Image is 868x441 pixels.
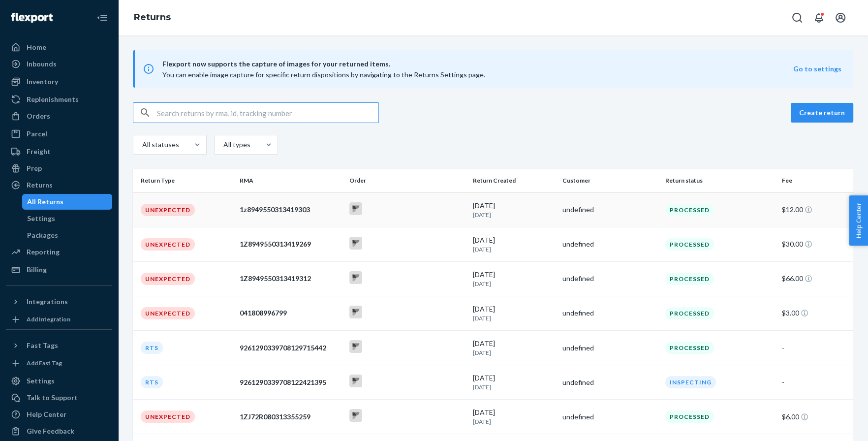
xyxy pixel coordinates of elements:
a: Packages [22,227,113,243]
div: Talk to Support [27,393,78,403]
div: [DATE] [473,339,554,357]
div: Processed [665,307,714,319]
div: Settings [27,376,55,386]
span: Flexport now supports the capture of images for your returned items. [162,58,793,70]
th: Order [345,169,469,192]
button: Close Navigation [93,8,112,28]
a: Orders [6,108,112,124]
div: undefined [562,412,657,422]
th: RMA [236,169,345,192]
a: Billing [6,262,112,278]
a: Help Center [6,407,112,422]
td: $3.00 [778,296,853,330]
div: 1Z8949550313419269 [240,239,341,249]
a: Home [6,39,112,55]
div: - [782,378,845,387]
a: Freight [6,144,112,159]
div: Returns [27,180,53,190]
div: [DATE] [473,270,554,288]
div: undefined [562,378,657,387]
div: Parcel [27,129,47,139]
div: [DATE] [473,304,554,322]
a: Returns [6,177,112,193]
a: Inventory [6,74,112,90]
div: 1Z8949550313419312 [240,274,341,283]
span: You can enable image capture for specific return dispositions by navigating to the Returns Settin... [162,70,485,79]
div: 1ZJ72R080313355259 [240,412,341,422]
p: [DATE] [473,280,554,288]
a: Inbounds [6,56,112,72]
div: Help Center [27,409,66,419]
button: Help Center [849,195,868,246]
th: Return Type [133,169,236,192]
a: Add Fast Tag [6,357,112,369]
div: Replenishments [27,94,79,104]
div: RTS [141,342,163,354]
div: undefined [562,308,657,318]
div: Orders [27,111,50,121]
div: Inventory [27,77,58,87]
div: Prep [27,163,42,173]
div: Unexpected [141,410,195,423]
div: Unexpected [141,307,195,319]
div: Unexpected [141,238,195,251]
div: [DATE] [473,201,554,219]
a: Parcel [6,126,112,142]
button: Open account menu [831,8,850,28]
div: All types [223,140,249,150]
div: undefined [562,274,657,283]
div: Inspecting [665,376,716,388]
td: $66.00 [778,261,853,296]
a: Settings [22,211,113,226]
a: Returns [134,12,171,23]
div: All Returns [27,197,63,207]
div: Add Fast Tag [27,359,62,367]
div: undefined [562,343,657,353]
button: Give Feedback [6,423,112,439]
a: Replenishments [6,92,112,107]
a: Talk to Support [6,390,112,406]
td: $30.00 [778,227,853,261]
div: All statuses [142,140,178,150]
div: [DATE] [473,235,554,253]
div: undefined [562,205,657,215]
button: Integrations [6,294,112,310]
div: Processed [665,342,714,354]
div: undefined [562,239,657,249]
div: Reporting [27,247,60,257]
div: Freight [27,147,51,157]
div: Processed [665,204,714,216]
p: [DATE] [473,383,554,391]
p: [DATE] [473,245,554,253]
div: Give Feedback [27,426,74,436]
div: Billing [27,265,47,275]
div: Packages [27,230,58,240]
div: RTS [141,376,163,388]
p: [DATE] [473,348,554,357]
div: Home [27,42,46,52]
button: Open notifications [809,8,829,28]
a: All Returns [22,194,113,210]
p: [DATE] [473,314,554,322]
th: Customer [558,169,661,192]
a: Settings [6,373,112,389]
div: Processed [665,238,714,251]
a: Prep [6,160,112,176]
div: Unexpected [141,273,195,285]
div: Integrations [27,297,68,307]
p: [DATE] [473,417,554,426]
button: Go to settings [793,64,841,74]
div: 9261290339708129715442 [240,343,341,353]
div: 1z8949550313419303 [240,205,341,215]
div: Add Integration [27,315,70,323]
div: [DATE] [473,408,554,426]
div: [DATE] [473,373,554,391]
div: Settings [27,214,55,223]
div: Processed [665,410,714,423]
div: - [782,343,845,353]
th: Return status [661,169,778,192]
img: Flexport logo [11,13,53,23]
div: Unexpected [141,204,195,216]
div: Processed [665,273,714,285]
